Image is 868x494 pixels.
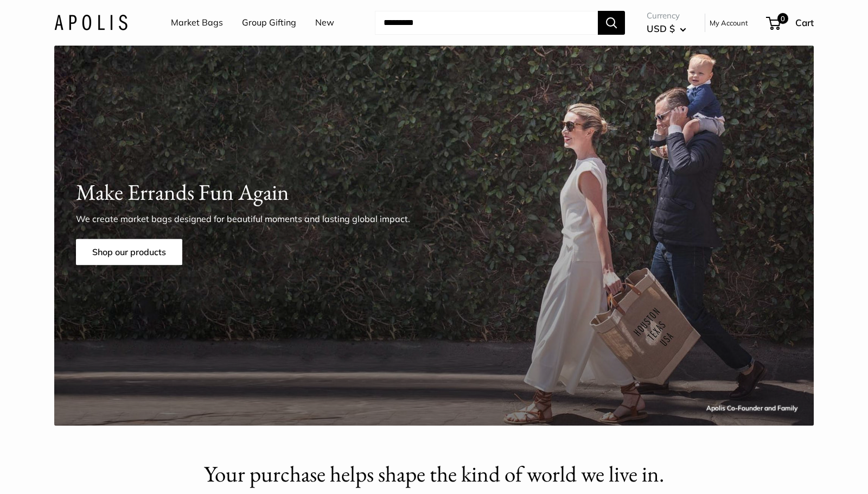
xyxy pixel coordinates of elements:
button: Search [598,11,625,35]
a: Market Bags [171,15,223,31]
h1: Make Errands Fun Again [76,176,792,208]
span: USD $ [647,23,675,34]
p: We create market bags designed for beautiful moments and lasting global impact. [76,212,429,225]
div: Apolis Co-Founder and Family [706,402,797,414]
a: New [315,15,334,31]
a: Group Gifting [242,15,296,31]
a: My Account [710,16,748,29]
input: Search... [375,11,598,35]
button: USD $ [647,20,686,37]
span: Cart [795,17,814,28]
img: Apolis [54,15,127,30]
h2: Your purchase helps shape the kind of world we live in. [144,458,724,490]
span: Currency [647,8,686,23]
a: 0 Cart [767,14,814,31]
a: Shop our products [76,239,182,265]
span: 0 [777,13,788,24]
